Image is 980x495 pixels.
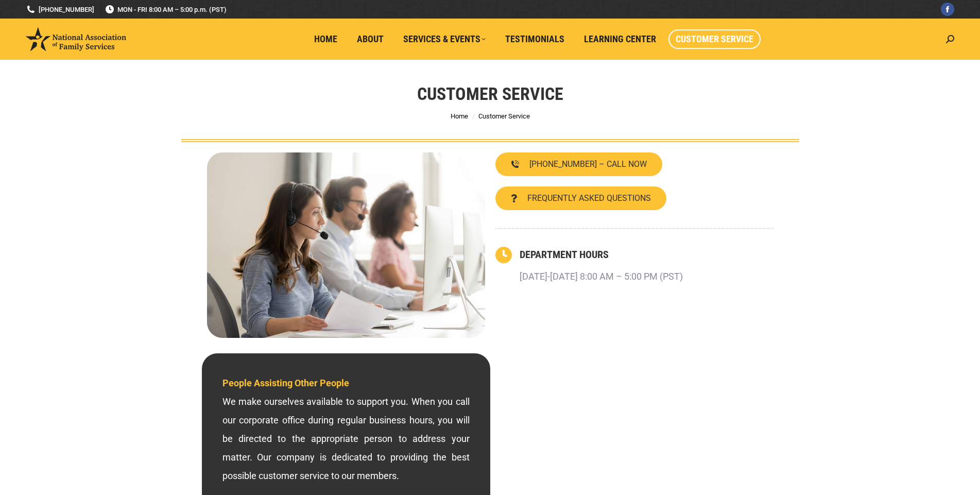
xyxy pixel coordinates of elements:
[26,27,126,51] img: National Association of Family Services
[577,29,663,49] a: Learning Center
[314,33,337,45] span: Home
[941,3,954,16] a: Facebook page opens in new window
[520,248,609,261] a: DEPARTMENT HOURS
[495,152,662,176] a: [PHONE_NUMBER] – CALL NOW
[584,33,656,45] span: Learning Center
[498,29,572,49] a: Testimonials
[527,194,651,202] span: FREQUENTLY ASKED QUESTIONS
[307,29,345,49] a: Home
[668,29,761,49] a: Customer Service
[357,33,384,45] span: About
[451,112,468,120] a: Home
[495,186,666,210] a: FREQUENTLY ASKED QUESTIONS
[207,152,485,338] img: Contact National Association of Family Services
[505,33,564,45] span: Testimonials
[105,5,227,14] span: MON - FRI 8:00 AM – 5:00 p.m. (PST)
[478,112,530,120] span: Customer Service
[26,5,94,14] a: [PHONE_NUMBER]
[417,82,563,105] h1: Customer Service
[222,378,349,388] span: People Assisting Other People
[676,33,753,45] span: Customer Service
[222,378,470,481] span: We make ourselves available to support you. When you call our corporate office during regular bus...
[403,33,486,45] span: Services & Events
[529,160,647,168] span: [PHONE_NUMBER] – CALL NOW
[520,267,683,286] p: [DATE]-[DATE] 8:00 AM – 5:00 PM (PST)
[350,29,391,49] a: About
